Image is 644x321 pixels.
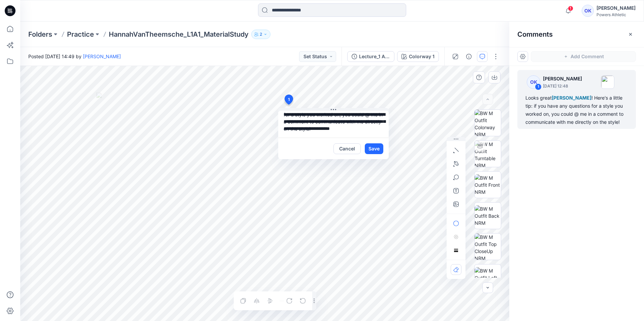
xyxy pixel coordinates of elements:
[582,5,594,17] div: OK
[109,30,249,39] p: HannahVanTheemsche_L1A1_MaterialStudy
[531,51,636,62] button: Add Comment
[527,75,540,89] div: OK
[251,30,270,39] button: 2
[597,12,636,17] div: Powers Athletic
[475,205,501,226] img: BW M Outfit Back NRM
[517,30,553,38] h2: Comments
[475,110,501,136] img: BW M Outfit Colorway NRM
[535,83,542,90] div: 1
[397,51,439,62] button: Colorway 1
[359,53,390,60] div: Lecture_1 Assignment[START]
[333,143,361,154] button: Cancel
[288,97,290,103] span: 1
[365,143,383,154] button: Save
[475,234,501,260] img: BW M Outfit Top CloseUp NRM
[475,141,501,167] img: BW M Outfit Turntable NRM
[409,53,434,60] div: Colorway 1
[260,31,262,38] p: 2
[28,53,121,60] span: Posted [DATE] 14:49 by
[543,83,582,90] p: [DATE] 12:48
[83,53,121,59] a: [PERSON_NAME]
[28,30,52,39] a: Folders
[67,30,94,39] a: Practice
[475,267,501,288] img: BW M Outfit Left NRM
[568,6,573,11] span: 1
[543,75,582,83] p: [PERSON_NAME]
[525,94,628,126] div: Looks great ! Here's a little tip: if you have any questions for a style you worked on, you could...
[552,95,591,101] span: [PERSON_NAME]
[347,51,394,62] button: Lecture_1 Assignment[START]
[475,174,501,195] img: BW M Outfit Front NRM
[463,51,474,62] button: Details
[597,4,636,12] div: [PERSON_NAME]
